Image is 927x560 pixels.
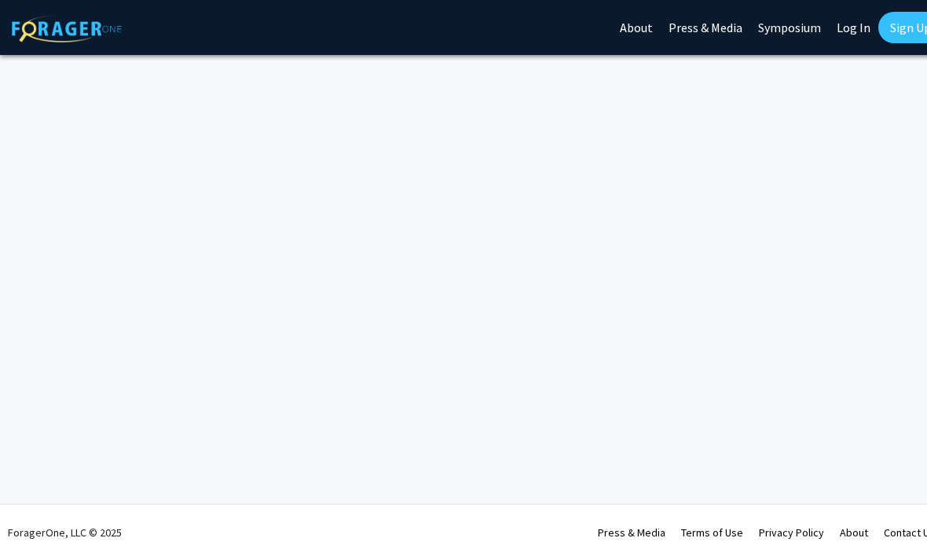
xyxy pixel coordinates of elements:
div: ForagerOne, LLC © 2025 [8,505,122,560]
a: About [840,525,868,540]
a: Terms of Use [681,525,743,540]
a: Press & Media [598,525,665,540]
a: Privacy Policy [759,525,824,540]
img: ForagerOne Logo [12,15,122,42]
